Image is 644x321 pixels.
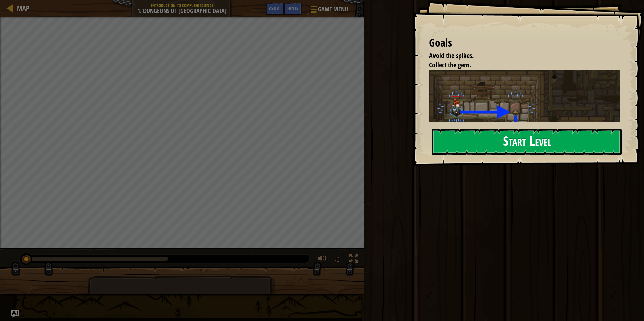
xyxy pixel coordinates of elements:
button: Ask AI [266,3,284,15]
span: Game Menu [318,5,348,14]
span: Collect the gem. [429,60,471,69]
span: Ask AI [269,5,281,11]
button: Game Menu [305,3,352,19]
span: ♫ [334,254,341,264]
button: Toggle fullscreen [347,253,360,266]
li: Avoid the spikes. [421,51,619,61]
button: ♫ [332,253,344,266]
li: Collect the gem. [421,60,619,70]
div: Goals [429,35,620,51]
span: Avoid the spikes. [429,51,474,60]
span: Hints [287,5,298,11]
button: Ask AI [11,310,19,318]
a: Map [13,4,29,13]
button: Start Level [432,129,622,155]
button: Adjust volume [316,253,329,266]
img: Dungeons of kithgard [429,70,625,171]
span: Map [17,4,29,13]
